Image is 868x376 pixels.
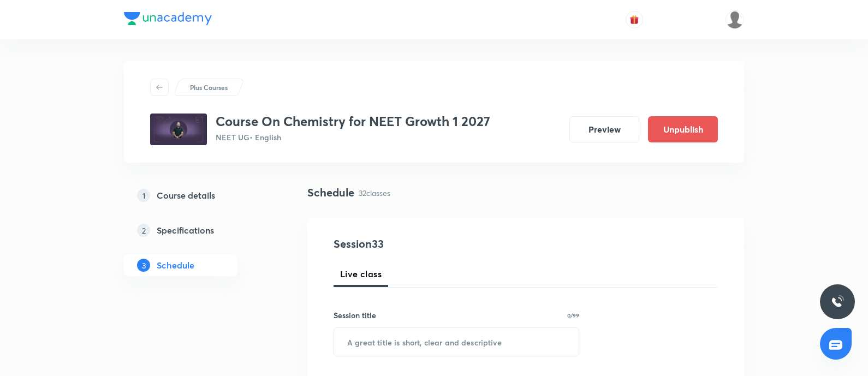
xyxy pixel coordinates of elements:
[648,116,718,142] button: Unpublish
[629,15,639,25] img: avatar
[124,219,272,241] a: 2Specifications
[124,12,212,25] img: Company Logo
[831,295,844,308] img: ttu
[124,184,272,206] a: 1Course details
[726,10,744,29] img: Gopal ram
[626,11,643,28] button: avatar
[137,224,150,237] p: 2
[137,189,150,202] p: 1
[334,309,376,321] h6: Session title
[137,259,150,272] p: 3
[334,236,533,252] h4: Session 33
[150,114,207,145] img: b8544f6a152c43069448a8c93d47b6b5.jpg
[216,132,490,143] p: NEET UG • English
[157,259,194,272] h5: Schedule
[124,12,212,28] a: Company Logo
[334,328,579,356] input: A great title is short, clear and descriptive
[307,184,354,201] h4: Schedule
[569,116,639,142] button: Preview
[157,189,215,202] h5: Course details
[567,313,579,318] p: 0/99
[340,267,382,280] span: Live class
[359,187,390,199] p: 32 classes
[216,114,490,129] h3: Course On Chemistry for NEET Growth 1 2027
[190,82,228,92] p: Plus Courses
[157,224,214,237] h5: Specifications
